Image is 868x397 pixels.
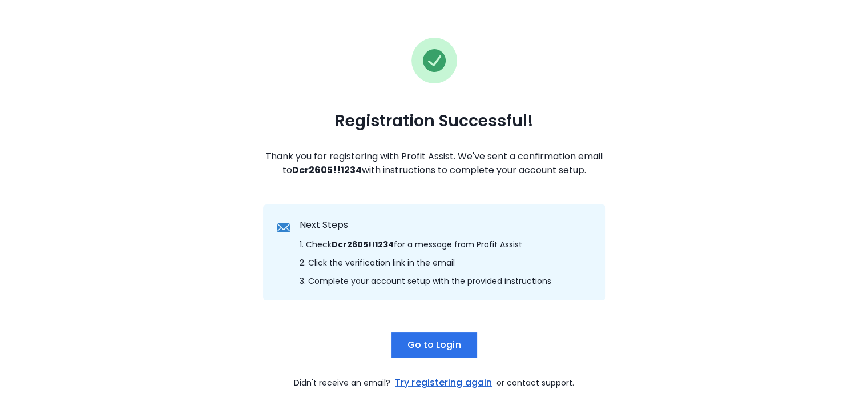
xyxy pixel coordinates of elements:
[335,111,534,131] span: Registration Successful!
[407,338,461,352] span: Go to Login
[332,239,394,250] strong: Dcr2605!!1234
[300,218,348,232] span: Next Steps
[224,150,644,177] span: Thank you for registering with Profit Assist. We've sent a confirmation email to with instruction...
[300,257,455,268] span: 2. Click the verification link in the email
[300,239,522,250] span: 1. Check for a message from Profit Assist
[300,275,551,287] span: 3. Complete your account setup with the provided instructions
[294,376,574,390] span: Didn't receive an email? or contact support.
[391,332,477,358] button: Go to Login
[393,376,494,390] a: Try registering again
[292,163,362,177] strong: Dcr2605!!1234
